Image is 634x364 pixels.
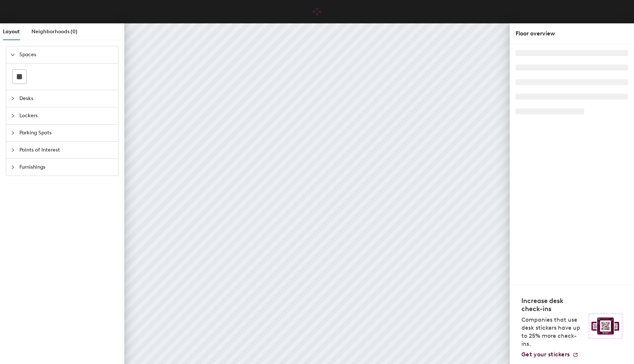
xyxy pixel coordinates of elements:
[11,131,15,135] span: collapsed
[19,124,114,141] span: Parking Spots
[521,351,570,358] span: Get your stickers
[521,316,584,348] p: Companies that use desk stickers have up to 25% more check-ins.
[3,28,20,35] span: Layout
[19,107,114,124] span: Lockers
[11,165,15,169] span: collapsed
[11,53,15,57] span: expanded
[521,297,584,313] h4: Increase desk check-ins
[521,351,578,358] a: Get your stickers
[19,46,114,63] span: Spaces
[19,159,114,176] span: Furnishings
[11,96,15,101] span: collapsed
[19,90,114,107] span: Desks
[589,314,622,338] img: Sticker logo
[11,114,15,118] span: collapsed
[19,142,114,158] span: Points of Interest
[516,29,628,38] div: Floor overview
[11,148,15,152] span: collapsed
[31,28,78,35] span: Neighborhoods (0)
